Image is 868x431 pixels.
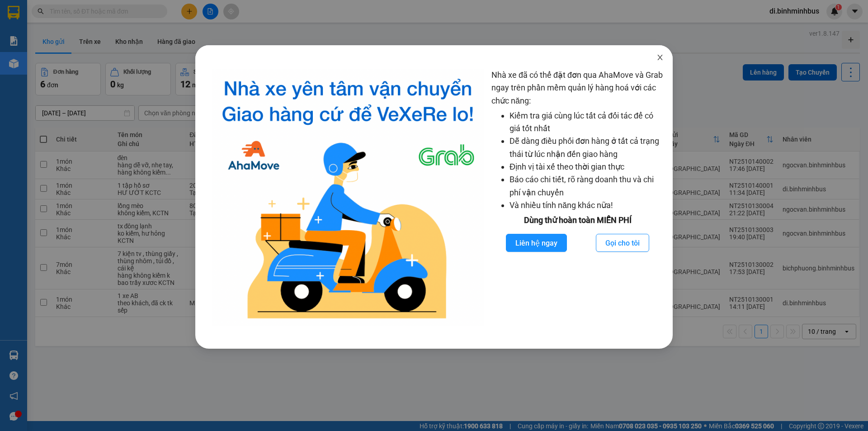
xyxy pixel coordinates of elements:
[509,199,664,212] li: Và nhiều tính năng khác nữa!
[509,109,664,135] li: Kiểm tra giá cùng lúc tất cả đối tác để có giá tốt nhất
[509,173,664,199] li: Báo cáo chi tiết, rõ ràng doanh thu và chi phí vận chuyển
[656,54,664,61] span: close
[491,69,664,326] div: Nhà xe đã có thể đặt đơn qua AhaMove và Grab ngay trên phần mềm quản lý hàng hoá với các chức năng:
[212,69,484,326] img: logo
[491,214,664,227] div: Dùng thử hoàn toàn MIỄN PHÍ
[515,237,557,249] span: Liên hệ ngay
[596,234,649,252] button: Gọi cho tôi
[605,237,640,249] span: Gọi cho tôi
[647,45,673,71] button: Close
[509,135,664,161] li: Dễ dàng điều phối đơn hàng ở tất cả trạng thái từ lúc nhận đến giao hàng
[506,234,567,252] button: Liên hệ ngay
[509,161,664,173] li: Định vị tài xế theo thời gian thực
